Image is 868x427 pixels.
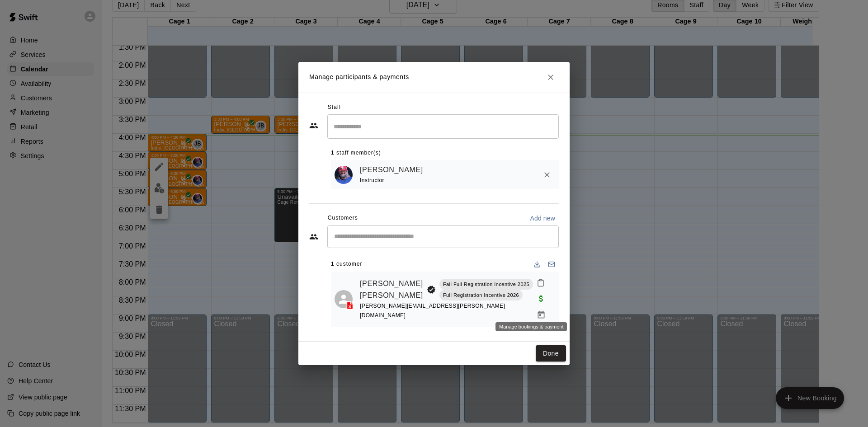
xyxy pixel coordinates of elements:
p: Add new [530,214,555,223]
p: Manage participants & payments [309,72,409,82]
img: Jacob Abraham [335,166,353,184]
button: Mark attendance [533,275,548,291]
button: Done [536,345,566,362]
svg: Booking Owner [427,285,436,294]
span: 1 customer [331,257,362,272]
span: Staff [328,100,341,115]
p: Fall Full Registration Incentive 2025 [443,281,529,288]
button: Add new [526,211,559,225]
button: Remove [539,167,555,183]
svg: Customers [309,232,318,241]
a: [PERSON_NAME] [360,164,423,176]
button: Manage bookings & payment [533,307,549,323]
a: [PERSON_NAME] [PERSON_NAME] [360,278,423,301]
span: Instructor [360,177,384,183]
p: Full Registration Incentive 2026 [443,291,519,299]
button: Email participants [544,257,559,272]
span: 1 staff member(s) [331,146,381,160]
span: [PERSON_NAME][EMAIL_ADDRESS][PERSON_NAME][DOMAIN_NAME] [360,303,505,319]
button: Close [542,69,559,85]
div: Search staff [327,114,559,138]
span: Paid with Credit [533,294,549,302]
button: Download list [530,257,544,272]
div: Connor Berkes [335,290,353,308]
div: Manage bookings & payment [495,322,567,331]
svg: Staff [309,121,318,130]
div: Start typing to search customers... [327,225,559,248]
span: Customers [328,211,358,225]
